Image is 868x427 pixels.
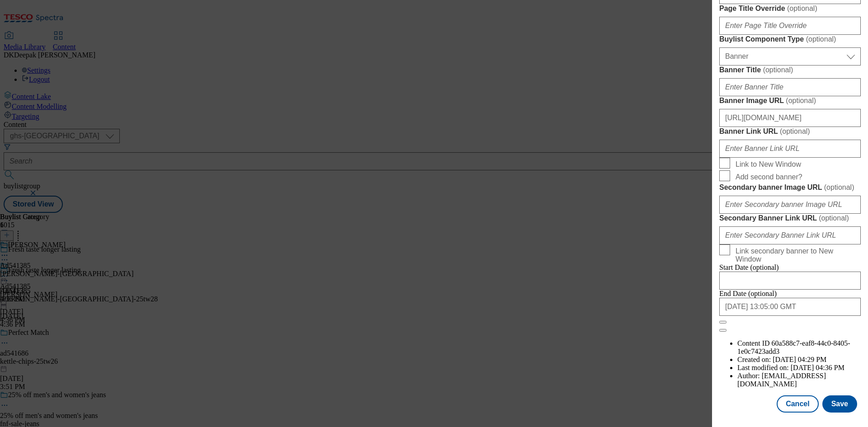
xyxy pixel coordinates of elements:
[791,364,844,371] span: [DATE] 04:36 PM
[719,17,861,35] input: Enter Page Title Override
[719,96,861,105] label: Banner Image URL
[824,183,854,191] span: ( optional )
[736,173,802,181] span: Add second banner?
[737,339,861,356] li: Content ID
[719,321,726,324] button: Close
[719,183,861,192] label: Secondary banner Image URL
[787,5,817,12] span: ( optional )
[719,78,861,96] input: Enter Banner Title
[719,263,779,271] span: Start Date (optional)
[737,339,850,355] span: 60a588c7-eaf8-44c0-8405-1e0c7423add3
[719,272,861,290] input: Enter Date
[737,356,861,364] li: Created on:
[777,395,818,413] button: Cancel
[780,127,810,135] span: ( optional )
[719,109,861,127] input: Enter Banner Image URL
[773,356,826,363] span: [DATE] 04:29 PM
[736,160,801,169] span: Link to New Window
[719,226,861,244] input: Enter Secondary Banner Link URL
[719,35,861,44] label: Buylist Component Type
[719,196,861,214] input: Enter Secondary banner Image URL
[736,247,857,263] span: Link secondary banner to New Window
[786,97,816,104] span: ( optional )
[719,290,777,297] span: End Date (optional)
[719,4,861,13] label: Page Title Override
[822,395,857,413] button: Save
[719,127,861,136] label: Banner Link URL
[719,140,861,158] input: Enter Banner Link URL
[719,298,861,316] input: Enter Date
[737,372,826,388] span: [EMAIL_ADDRESS][DOMAIN_NAME]
[737,364,861,372] li: Last modified on:
[737,372,861,388] li: Author:
[819,214,849,222] span: ( optional )
[719,214,861,223] label: Secondary Banner Link URL
[806,35,836,43] span: ( optional )
[719,66,861,75] label: Banner Title
[763,66,793,74] span: ( optional )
